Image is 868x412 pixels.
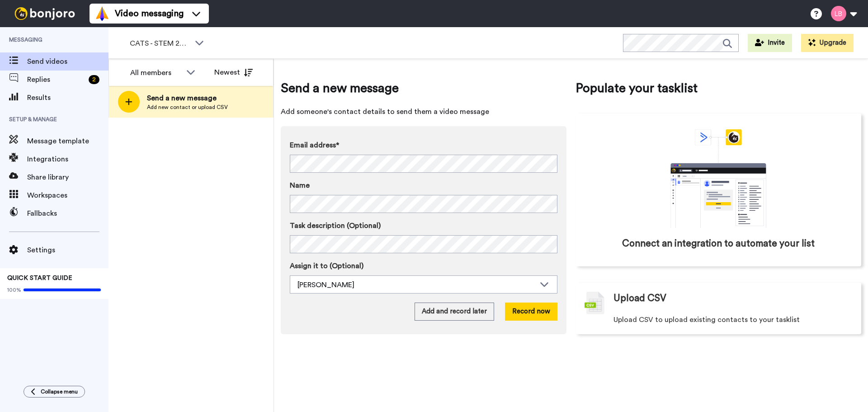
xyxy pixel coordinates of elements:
span: Add new contact or upload CSV [147,104,228,111]
span: Integrations [27,154,108,165]
button: Upgrade [801,34,854,52]
span: Send a new message [281,79,566,97]
span: Results [27,92,108,103]
span: Connect an integration to automate your list [622,237,815,251]
span: Workspaces [27,190,108,201]
img: csv-grey.png [585,292,604,314]
span: CATS - STEM 2025 [130,38,190,49]
button: Invite [748,34,792,52]
img: bj-logo-header-white.svg [11,7,79,20]
span: QUICK START GUIDE [7,275,72,281]
button: Record now [505,303,557,321]
span: Message template [27,136,108,147]
label: Task description (Optional) [290,220,557,231]
span: Send a new message [147,93,228,104]
button: Add and record later [415,303,494,321]
span: Video messaging [115,7,184,20]
div: [PERSON_NAME] [297,279,535,290]
div: animation [651,129,786,228]
span: Name [290,180,310,191]
span: Share library [27,172,108,183]
span: Add someone's contact details to send them a video message [281,106,566,117]
span: Populate your tasklist [576,79,861,97]
span: Send videos [27,56,108,67]
span: Settings [27,245,108,256]
img: vm-color.svg [95,6,109,21]
span: Fallbacks [27,208,108,219]
span: Replies [27,74,85,85]
label: Assign it to (Optional) [290,260,557,271]
div: All members [130,67,182,78]
span: 100% [7,286,21,294]
span: Upload CSV to upload existing contacts to your tasklist [613,314,800,325]
button: Collapse menu [24,386,85,398]
div: 2 [89,75,99,84]
span: Collapse menu [41,388,78,395]
label: Email address* [290,140,557,151]
button: Newest [208,63,259,81]
span: Upload CSV [613,292,666,305]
